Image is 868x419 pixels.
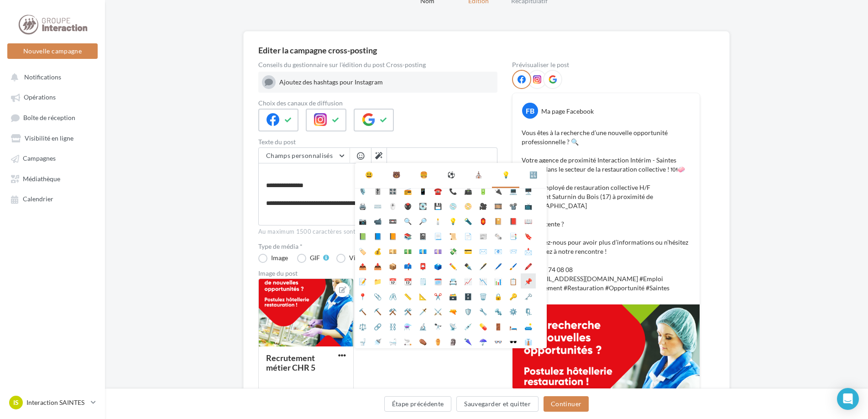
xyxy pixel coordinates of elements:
li: 📹 [370,213,385,228]
li: 📆 [400,273,415,288]
a: Médiathèque [5,170,99,187]
label: Texte du post [258,139,497,145]
li: ⚰️ [415,334,430,349]
span: Champs personnalisés [266,152,333,159]
li: 🔦 [460,213,476,228]
li: ⚱️ [430,334,445,349]
li: 🖲️ [400,198,415,213]
li: 🔭 [430,319,445,334]
span: Campagnes [23,155,56,162]
li: 📰 [476,228,491,243]
li: 🔌 [491,183,506,198]
span: IS [13,398,19,407]
div: Conseils du gestionnaire sur l'édition du post Cross-posting [258,62,497,68]
li: 🖋️ [476,258,491,273]
li: 🗡️ [415,304,430,319]
li: ✉️ [476,243,491,258]
span: Boîte de réception [23,114,75,121]
div: ⛪ [475,170,482,179]
li: 🔫 [445,304,460,319]
li: 📠 [460,183,476,198]
button: Nouvelle campagne [7,43,98,59]
div: Recrutement métier CHR 5 [266,353,315,372]
li: 🔑 [506,288,521,304]
li: 🗜️ [521,304,536,319]
a: IS Interaction SAINTES [7,394,98,411]
a: Campagnes [5,150,99,166]
li: 📍 [355,288,370,304]
li: 📷 [355,213,370,228]
label: Choix des canaux de diffusion [258,100,497,106]
li: 🕯️ [430,213,445,228]
li: 🔍 [400,213,415,228]
li: 🚬 [400,334,415,349]
li: 🎛️ [385,183,400,198]
div: 🐻 [392,170,400,179]
li: ✒️ [460,258,476,273]
li: 🔖 [521,228,536,243]
li: 🗄️ [460,288,476,304]
li: 📺 [521,198,536,213]
li: 📡 [445,319,460,334]
li: 📞 [445,183,460,198]
li: 🛏️ [506,319,521,334]
div: Ajoutez des hashtags pour Instagram [279,78,494,87]
li: 📧 [491,243,506,258]
button: Notifications [5,68,96,85]
li: 👔 [521,334,536,349]
li: 🛋️ [521,319,536,334]
li: 📻 [400,183,415,198]
p: Vous êtes à la recherche d’une nouvelle opportunité professionnelle ? 🔍 Votre agence de proximité... [522,128,690,293]
label: 574/1500 [258,215,497,225]
li: 📱 [415,183,430,198]
li: 📉 [476,273,491,288]
li: 🔋 [476,183,491,198]
li: 🗓️ [430,273,445,288]
li: 📔 [491,213,506,228]
li: 💵 [400,243,415,258]
div: FB [522,103,538,119]
li: 🖱️ [385,198,400,213]
a: Boîte de réception [5,109,99,126]
a: Opérations [5,89,99,105]
li: 📩 [521,243,536,258]
li: 🏷️ [355,243,370,258]
li: 📀 [460,198,476,213]
div: ⚽ [447,170,455,179]
div: Image du post [258,270,497,277]
li: 📥 [370,258,385,273]
li: 🛡️ [460,304,476,319]
li: 💰 [370,243,385,258]
label: Type de média * [258,243,497,250]
li: 🖊️ [491,258,506,273]
li: 👓 [491,334,506,349]
li: 📐 [415,288,430,304]
li: ☎️ [430,183,445,198]
li: 📕 [506,213,521,228]
li: ⚔️ [430,304,445,319]
li: 💻 [506,183,521,198]
li: 🎞️ [491,198,506,213]
li: ⛓️ [385,319,400,334]
li: 📚 [400,228,415,243]
li: 📎 [370,288,385,304]
li: 🗒️ [415,273,430,288]
li: 📜 [445,228,460,243]
li: 📤 [355,258,370,273]
li: 💊 [476,319,491,334]
li: 🖇️ [385,288,400,304]
li: ☂️ [476,334,491,349]
button: Sauvegarder et quitter [456,396,539,412]
li: 📼 [385,213,400,228]
li: 📓 [415,228,430,243]
li: 🗃️ [445,288,460,304]
div: GIF [310,255,320,261]
li: ⛏️ [370,304,385,319]
li: 💶 [415,243,430,258]
p: Interaction SAINTES [26,398,87,407]
li: 📘 [370,228,385,243]
li: 🔬 [415,319,430,334]
button: Étape précédente [384,396,452,412]
li: 💉 [460,319,476,334]
li: 🖥️ [521,183,536,198]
